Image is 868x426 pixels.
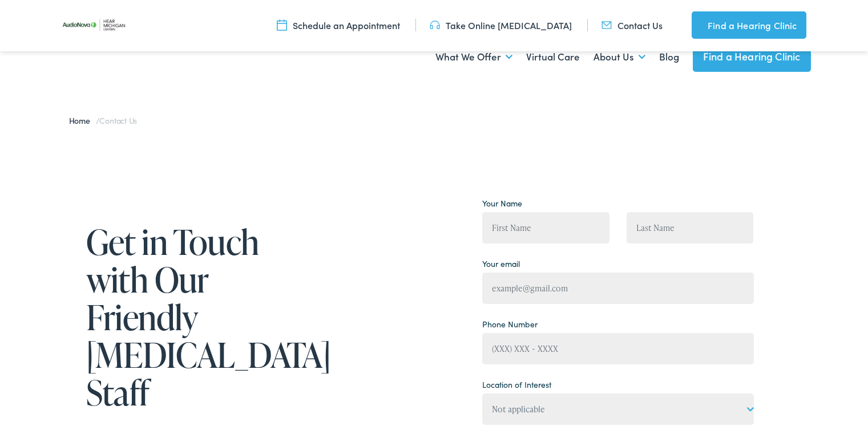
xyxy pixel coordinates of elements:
[482,273,754,304] input: example@gmail.com
[482,379,551,391] label: Location of Interest
[430,19,572,31] a: Take Online [MEDICAL_DATA]
[659,36,679,78] a: Blog
[482,212,609,244] input: First Name
[482,333,754,364] input: (XXX) XXX - XXXX
[601,19,612,31] img: utility icon
[627,212,754,244] input: Last Name
[594,36,645,78] a: About Us
[277,19,287,31] img: utility icon
[86,223,320,411] h1: Get in Touch with Our Friendly [MEDICAL_DATA] Staff
[435,36,512,78] a: What We Offer
[99,115,137,126] span: Contact Us
[69,115,138,126] span: /
[482,197,522,209] label: Your Name
[482,258,520,270] label: Your email
[601,19,663,31] a: Contact Us
[526,36,580,78] a: Virtual Care
[69,115,96,126] a: Home
[430,19,440,31] img: utility icon
[482,318,538,330] label: Phone Number
[693,41,811,72] a: Find a Hearing Clinic
[277,19,400,31] a: Schedule an Appointment
[692,11,806,39] a: Find a Hearing Clinic
[692,18,702,32] img: utility icon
